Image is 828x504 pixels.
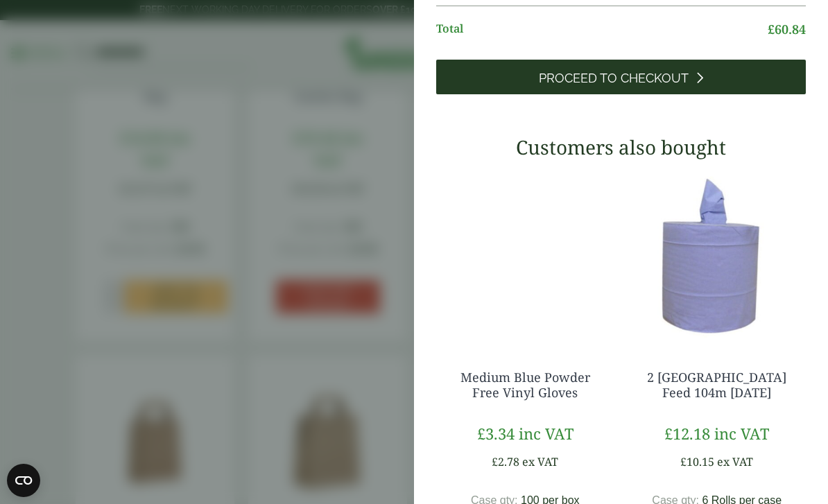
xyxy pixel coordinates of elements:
[539,71,689,86] span: Proceed to Checkout
[522,454,558,469] span: ex VAT
[492,454,498,469] span: £
[768,21,775,37] span: £
[647,369,786,401] a: 2 [GEOGRAPHIC_DATA] Feed 104m [DATE]
[628,169,807,342] img: 3630017-2-Ply-Blue-Centre-Feed-104m
[436,60,806,94] a: Proceed to Checkout
[7,464,40,497] button: Open CMP widget
[436,20,768,39] span: Total
[664,423,673,444] span: £
[492,454,519,469] bdi: 2.78
[460,369,590,401] a: Medium Blue Powder Free Vinyl Gloves
[680,454,714,469] bdi: 10.15
[768,21,806,37] bdi: 60.84
[717,454,753,469] span: ex VAT
[664,423,710,444] bdi: 12.18
[714,423,769,444] span: inc VAT
[477,423,485,444] span: £
[680,454,687,469] span: £
[477,423,515,444] bdi: 3.34
[436,136,806,159] h3: Customers also bought
[519,423,573,444] span: inc VAT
